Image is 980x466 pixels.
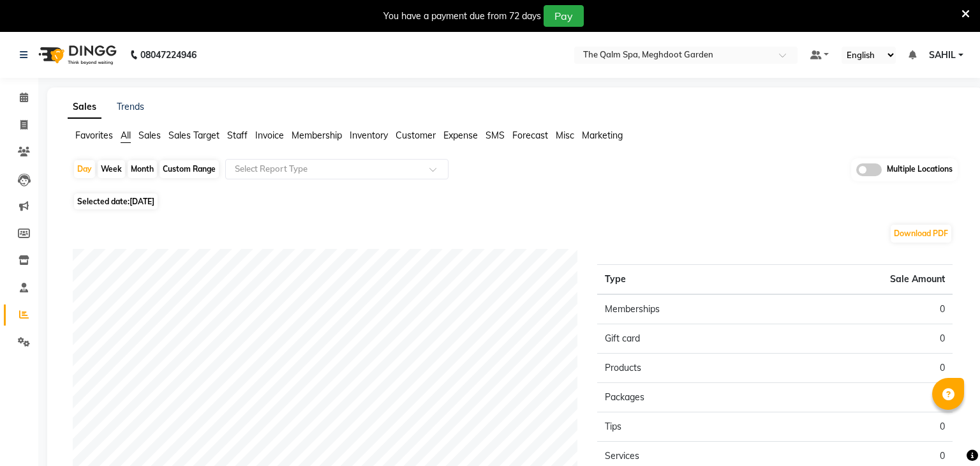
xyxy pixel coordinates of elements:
[168,130,219,141] span: Sales Target
[597,382,775,412] td: Packages
[75,130,113,141] span: Favorites
[544,5,584,27] button: Pay
[140,37,197,73] b: 08047224946
[117,101,144,112] a: Trends
[891,225,951,243] button: Download PDF
[33,37,120,73] img: logo
[227,130,248,141] span: Staff
[512,130,548,141] span: Forecast
[255,130,284,141] span: Invoice
[775,324,953,353] td: 0
[556,130,574,141] span: Misc
[130,197,154,206] span: [DATE]
[887,163,953,176] span: Multiple Locations
[443,130,478,141] span: Expense
[74,193,158,209] span: Selected date:
[292,130,342,141] span: Membership
[775,412,953,441] td: 0
[68,96,101,119] a: Sales
[597,353,775,382] td: Products
[396,130,436,141] span: Customer
[98,160,125,178] div: Week
[128,160,157,178] div: Month
[74,160,95,178] div: Day
[597,412,775,441] td: Tips
[597,324,775,353] td: Gift card
[775,382,953,412] td: 0
[138,130,161,141] span: Sales
[775,294,953,324] td: 0
[350,130,388,141] span: Inventory
[383,10,541,23] div: You have a payment due from 72 days
[775,353,953,382] td: 0
[160,160,219,178] div: Custom Range
[486,130,505,141] span: SMS
[582,130,623,141] span: Marketing
[597,264,775,294] th: Type
[121,130,131,141] span: All
[597,294,775,324] td: Memberships
[929,49,956,62] span: SAHIL
[775,264,953,294] th: Sale Amount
